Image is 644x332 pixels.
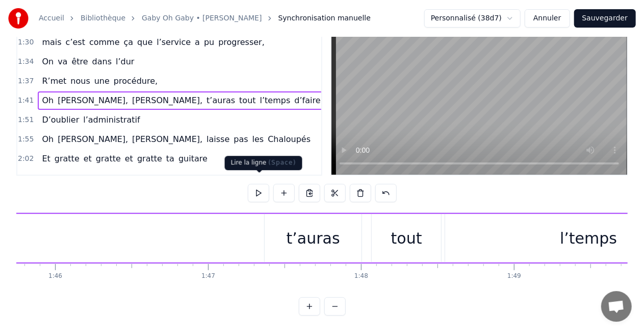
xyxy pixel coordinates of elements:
span: c’est [65,36,86,48]
a: Accueil [39,13,64,23]
span: sans [41,172,62,184]
span: gratte [54,153,81,164]
span: tout [238,94,256,106]
button: Annuler [525,9,570,28]
span: 1:34 [18,57,34,67]
span: On [41,56,55,67]
span: l’dur [115,56,135,67]
div: l’temps [560,227,617,250]
span: une [93,75,111,87]
span: [PERSON_NAME], [57,133,129,145]
span: l’temps [259,94,292,106]
div: 1:48 [354,272,368,280]
nav: breadcrumb [39,13,371,23]
span: [PERSON_NAME], [57,94,129,106]
span: mais [41,36,62,48]
span: 1:30 [18,37,34,48]
span: Et [41,153,51,164]
span: va [57,56,68,67]
span: R’met [41,75,67,87]
div: 1:47 [201,272,215,280]
span: Chaloupés [267,133,312,145]
span: gratte [136,153,163,164]
a: Gaby Oh Gaby • [PERSON_NAME] [142,13,262,23]
span: d’faire [293,94,321,106]
span: Oh [41,133,55,145]
div: 1:46 [48,272,62,280]
span: être [70,56,89,67]
span: 2:07 [18,173,34,183]
span: gratte [95,153,122,164]
div: Lire la ligne [225,156,302,170]
span: [PERSON_NAME], [131,133,203,145]
span: laisse [205,133,230,145]
span: procédure, [113,75,159,87]
button: Sauvegarder [574,9,636,28]
span: ta [165,153,175,164]
span: les [251,133,265,145]
div: 1:49 [507,272,521,280]
div: tout [391,227,422,250]
span: dans [91,56,113,67]
div: t’auras [287,227,340,250]
span: 2:02 [18,154,34,164]
span: 1:37 [18,76,34,86]
span: progresser, [217,36,266,48]
span: [PERSON_NAME], [131,94,203,106]
img: youka [8,8,29,29]
a: Ouvrir le chat [601,291,632,322]
span: a [194,36,201,48]
span: l’administratif [82,114,141,126]
span: Synchronisation manuelle [278,13,371,23]
span: et [124,153,134,164]
span: pas [233,133,249,145]
a: Bibliothèque [81,13,125,23]
span: et [83,153,93,164]
span: t’auras [205,94,236,106]
span: Oh [41,94,55,106]
span: pu [203,36,215,48]
span: 1:51 [18,115,34,125]
span: ça [123,36,135,48]
span: 1:41 [18,96,34,106]
span: 1:55 [18,134,34,145]
span: compter [64,172,100,184]
span: nous [69,75,91,87]
span: guitare [177,153,209,164]
span: comme [88,36,121,48]
span: D’oublier [41,114,80,126]
span: l’service [156,36,192,48]
span: ( Space ) [268,159,296,166]
span: que [136,36,153,48]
